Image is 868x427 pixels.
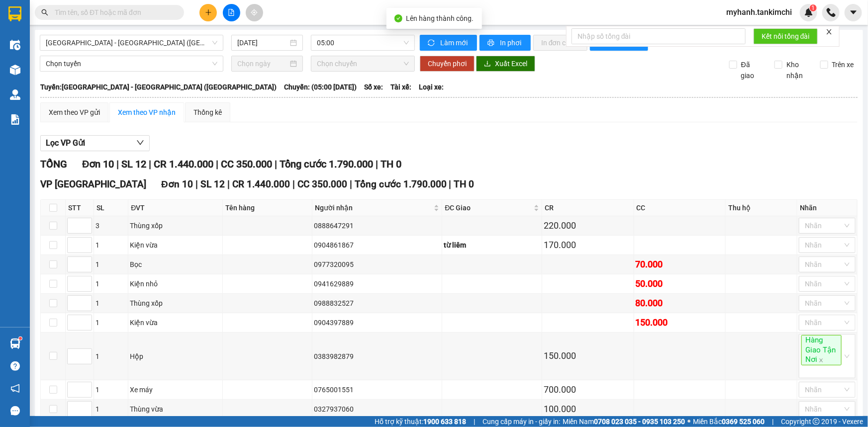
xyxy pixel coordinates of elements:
span: | [116,158,119,170]
span: Đơn 10 [82,158,114,170]
span: | [275,158,277,170]
div: 0383982879 [314,351,441,362]
strong: 0369 525 060 [722,418,765,426]
span: Chuyến: (05:00 [DATE]) [284,82,357,92]
span: Miền Bắc [693,416,765,427]
button: Lọc VP Gửi [40,135,150,151]
div: 150.000 [636,316,724,330]
th: STT [66,200,94,216]
div: Xe máy [130,384,221,395]
div: 170.000 [544,238,632,252]
span: myhanh.tankimchi [718,6,800,18]
div: 0765001551 [314,384,441,395]
span: TH 0 [454,178,475,190]
button: Chuyển phơi [420,56,475,72]
span: Làm mới [440,37,469,48]
input: 14/10/2025 [237,37,288,48]
th: CC [634,200,726,216]
div: 3 [96,220,126,231]
th: SL [94,200,128,216]
div: Hộp [130,351,221,362]
img: warehouse-icon [10,89,20,100]
div: 0988832527 [314,298,441,309]
div: 1 [96,351,126,362]
sup: 1 [810,4,817,11]
div: Thùng xốp [130,220,221,231]
div: 1 [96,278,126,289]
span: | [227,178,230,190]
div: 1 [96,298,126,309]
span: | [449,178,452,190]
span: SL 12 [121,158,146,170]
button: printerIn phơi [480,35,531,51]
img: solution-icon [10,114,20,125]
span: Hàng Giao Tận Nơi [801,335,842,365]
span: CC 350.000 [297,178,347,190]
button: downloadXuất Excel [476,56,535,72]
div: 0904397889 [314,317,441,328]
input: Tìm tên, số ĐT hoặc mã đơn [55,7,172,18]
button: aim [246,4,263,21]
span: 05:00 [317,35,409,50]
span: | [474,416,475,427]
img: icon-new-feature [804,8,813,17]
span: close [819,358,824,363]
b: Tuyến: [GEOGRAPHIC_DATA] - [GEOGRAPHIC_DATA] ([GEOGRAPHIC_DATA]) [40,83,277,91]
span: Tổng cước 1.790.000 [280,158,373,170]
span: Số xe: [364,82,383,92]
button: In đơn chọn [533,35,587,51]
input: Nhập số tổng đài [572,28,746,44]
span: Đơn 10 [161,178,193,190]
img: warehouse-icon [10,65,20,75]
span: | [772,416,773,427]
div: Xem theo VP gửi [49,107,100,118]
div: Kiện vừa [130,317,221,328]
div: 0904861867 [314,240,441,251]
span: ⚪️ [687,420,690,424]
span: Xuất Excel [495,58,527,69]
span: download [484,60,491,68]
div: 1 [96,404,126,415]
span: | [376,158,378,170]
div: 0941629889 [314,278,441,289]
span: question-circle [10,361,20,371]
div: 1 [96,384,126,395]
span: Chọn chuyến [317,56,409,71]
div: 100.000 [544,402,632,416]
div: 0977320095 [314,259,441,270]
span: copyright [813,418,820,425]
div: 700.000 [544,383,632,397]
span: In phơi [500,37,523,48]
span: Đã giao [737,59,767,81]
th: ĐVT [128,200,223,216]
div: 1 [96,259,126,270]
div: 80.000 [636,296,724,310]
span: CC 350.000 [221,158,272,170]
th: Thu hộ [726,200,797,216]
div: Kiện vừa [130,240,221,251]
div: Bọc [130,259,221,270]
strong: 0708 023 035 - 0935 103 250 [594,418,685,426]
span: TH 0 [381,158,401,170]
span: message [10,406,20,416]
span: printer [487,39,496,47]
div: Thống kê [193,107,222,118]
input: Chọn ngày [237,58,288,69]
button: syncLàm mới [420,35,477,51]
div: Kiện nhỏ [130,278,221,289]
span: plus [205,9,212,16]
span: | [292,178,295,190]
div: 0888647291 [314,220,441,231]
span: close [826,28,833,35]
span: caret-down [849,8,858,17]
span: | [350,178,352,190]
span: file-add [228,9,235,16]
div: 1 [96,240,126,251]
sup: 1 [19,337,22,340]
span: Tổng cước 1.790.000 [355,178,447,190]
span: CR 1.440.000 [232,178,290,190]
span: | [195,178,198,190]
img: phone-icon [827,8,836,17]
span: Kết nối tổng đài [762,31,810,42]
span: SL 12 [200,178,225,190]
